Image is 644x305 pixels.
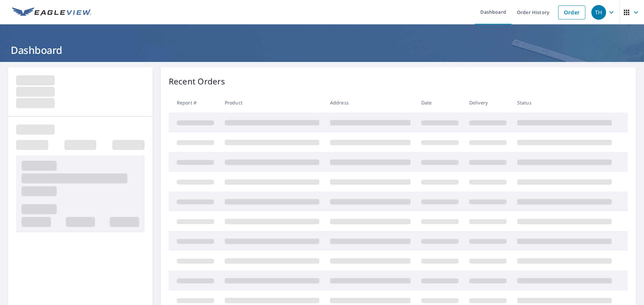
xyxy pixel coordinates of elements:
[12,7,91,17] img: EV Logo
[8,43,636,57] h1: Dashboard
[169,75,225,87] p: Recent Orders
[325,93,416,112] th: Address
[591,5,606,20] div: TH
[416,93,464,112] th: Date
[169,93,219,112] th: Report #
[558,5,585,19] a: Order
[464,93,512,112] th: Delivery
[512,93,617,112] th: Status
[219,93,325,112] th: Product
